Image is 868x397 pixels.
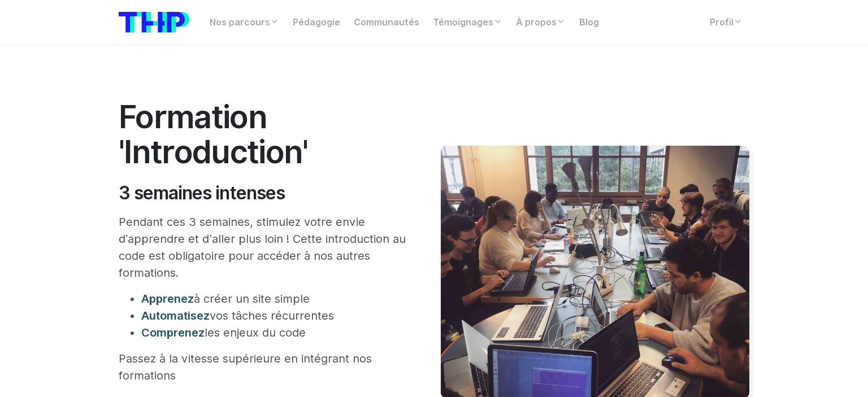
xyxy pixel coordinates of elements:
p: Pendant ces 3 semaines, stimulez votre envie d’apprendre et d’aller plus loin ! Cette introductio... [119,213,407,281]
li: les enjeux du code [141,324,407,341]
a: À propos [509,11,572,34]
li: vos tâches récurrentes [141,307,407,324]
a: Nos parcours [203,11,286,34]
li: à créer un site simple [141,290,407,307]
span: Comprenez [141,326,205,339]
a: Pédagogie [286,11,347,34]
a: Communautés [347,11,426,34]
h2: 3 semaines intenses [119,182,407,204]
h1: Formation 'Introduction' [119,99,407,169]
span: Automatisez [141,309,210,322]
a: Profil [703,11,749,34]
span: Apprenez [141,292,194,306]
img: logo [119,12,189,33]
a: Témoignages [426,11,509,34]
a: Blog [572,11,606,34]
p: Passez à la vitesse supérieure en intégrant nos formations [119,350,407,384]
